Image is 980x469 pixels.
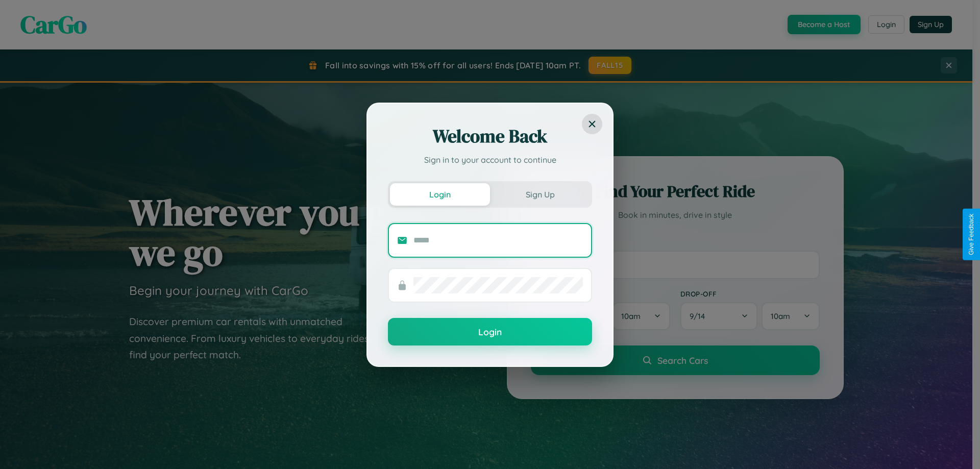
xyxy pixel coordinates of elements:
[388,318,592,345] button: Login
[490,183,590,206] button: Sign Up
[968,214,975,255] div: Give Feedback
[388,154,592,166] p: Sign in to your account to continue
[388,124,592,149] h2: Welcome Back
[390,183,490,206] button: Login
